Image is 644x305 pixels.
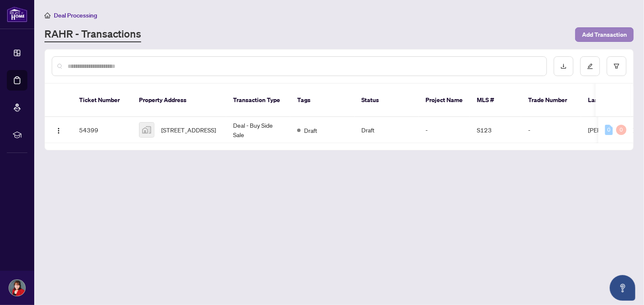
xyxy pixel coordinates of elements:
[354,84,419,117] th: Status
[580,56,600,76] button: edit
[554,56,573,76] button: download
[354,117,419,143] td: Draft
[55,127,62,134] img: Logo
[9,280,25,296] img: Profile Icon
[616,125,626,135] div: 0
[54,12,97,19] span: Deal Processing
[7,6,27,22] img: logo
[290,84,354,117] th: Tags
[139,123,154,137] img: thumbnail-img
[605,125,613,135] div: 0
[226,84,290,117] th: Transaction Type
[132,84,226,117] th: Property Address
[575,27,634,42] button: Add Transaction
[72,84,132,117] th: Ticket Number
[582,28,627,41] span: Add Transaction
[226,117,290,143] td: Deal - Buy Side Sale
[161,125,216,135] span: [STREET_ADDRESS]
[587,63,593,69] span: edit
[419,117,470,143] td: -
[304,126,317,135] span: Draft
[52,123,65,137] button: Logo
[610,275,635,301] button: Open asap
[419,84,470,117] th: Project Name
[470,84,521,117] th: MLS #
[477,126,492,134] span: S123
[521,117,581,143] td: -
[521,84,581,117] th: Trade Number
[607,56,626,76] button: filter
[561,63,567,69] span: download
[44,12,50,18] span: home
[614,63,620,69] span: filter
[44,27,141,42] a: RAHR - Transactions
[72,117,132,143] td: 54399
